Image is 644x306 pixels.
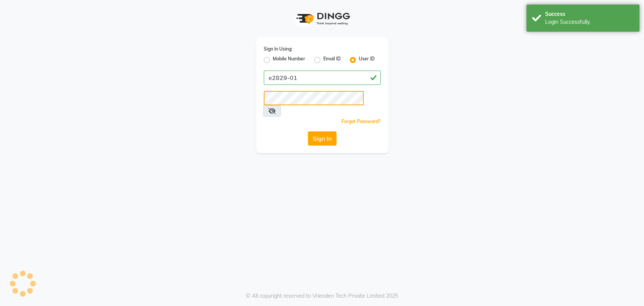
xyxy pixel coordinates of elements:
input: Username [264,71,381,85]
div: Login Successfully. [545,18,634,26]
label: User ID [359,55,375,65]
button: Sign In [308,131,337,146]
label: Sign In Using: [264,46,292,52]
div: Success [545,10,634,18]
label: Mobile Number [273,55,305,65]
a: Forgot Password? [341,118,381,124]
input: Username [264,91,364,105]
img: logo1.svg [292,8,352,30]
label: Email ID [323,55,341,65]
